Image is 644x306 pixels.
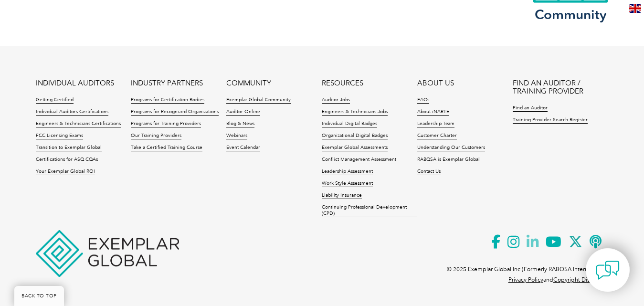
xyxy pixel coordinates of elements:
[131,145,202,151] a: Take a Certified Training Course
[36,145,102,151] a: Transition to Exemplar Global
[532,9,609,21] h3: Community
[322,204,417,217] a: Continuing Professional Development (CPD)
[322,79,363,87] a: RESOURCES
[131,97,204,104] a: Programs for Certification Bodies
[508,274,609,285] p: and
[513,117,588,124] a: Training Provider Search Register
[131,121,201,127] a: Programs for Training Providers
[417,79,454,87] a: ABOUT US
[322,121,377,127] a: Individual Digital Badges
[322,97,350,104] a: Auditor Jobs
[417,109,449,116] a: About iNARTE
[417,97,429,104] a: FAQs
[36,79,114,87] a: INDIVIDUAL AUDITORS
[131,109,219,116] a: Programs for Recognized Organizations
[417,169,441,175] a: Contact Us
[417,133,457,139] a: Customer Charter
[513,105,548,112] a: Find an Auditor
[322,109,388,116] a: Engineers & Technicians Jobs
[226,79,271,87] a: COMMUNITY
[508,276,543,283] a: Privacy Policy
[226,121,254,127] a: Blog & News
[226,133,247,139] a: Webinars
[553,276,609,283] a: Copyright Disclaimer
[322,169,373,175] a: Leadership Assessment
[322,133,388,139] a: Organizational Digital Badges
[131,133,181,139] a: Our Training Providers
[417,157,480,163] a: RABQSA is Exemplar Global
[322,192,362,199] a: Liability Insurance
[36,133,83,139] a: FCC Licensing Exams
[513,79,608,95] a: FIND AN AUDITOR / TRAINING PROVIDER
[322,145,388,151] a: Exemplar Global Assessments
[447,264,609,274] p: © 2025 Exemplar Global Inc (Formerly RABQSA International).
[36,230,179,277] img: Exemplar Global
[629,4,641,13] img: en
[322,180,373,187] a: Work Style Assessment
[36,109,108,116] a: Individual Auditors Certifications
[226,97,291,104] a: Exemplar Global Community
[131,79,203,87] a: INDUSTRY PARTNERS
[14,286,64,306] a: BACK TO TOP
[226,145,260,151] a: Event Calendar
[417,121,454,127] a: Leadership Team
[36,169,95,175] a: Your Exemplar Global ROI
[322,157,396,163] a: Conflict Management Assessment
[596,258,620,282] img: contact-chat.png
[417,145,485,151] a: Understanding Our Customers
[36,97,74,104] a: Getting Certified
[226,109,260,116] a: Auditor Online
[36,121,121,127] a: Engineers & Technicians Certifications
[36,157,98,163] a: Certifications for ASQ CQAs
